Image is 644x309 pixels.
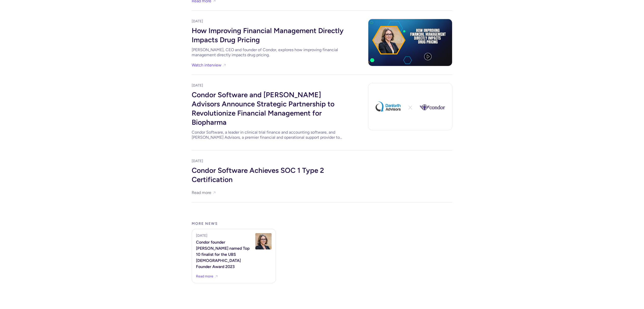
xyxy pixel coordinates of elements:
a: Condor founder [PERSON_NAME] named Top 10 finalist for the UBS [DEMOGRAPHIC_DATA] Founder Award 2023 [196,239,252,270]
div: Condor Software, a leader in clinical trial finance and accounting software, and [PERSON_NAME] Ad... [192,130,344,140]
a: Condor Software Achieves SOC 1 Type 2 Certification [192,164,344,185]
a: How Improving Financial Management Directly Impacts Drug Pricing[PERSON_NAME], CEO and founder of... [192,24,344,58]
div: [DATE] [192,159,344,164]
a: Watch interview [192,62,221,68]
div: more news [192,219,452,229]
div: [PERSON_NAME], CEO and founder of Condor, explores how improving financial management directly im... [192,47,344,58]
div: [DATE] [196,233,207,238]
a: Condor Software and [PERSON_NAME] Advisors Announce Strategic Partnership to Revolutionize Financ... [192,88,344,140]
div: [DATE] [192,83,344,88]
div: How Improving Financial Management Directly Impacts Drug Pricing [192,24,344,45]
div: Condor Software and [PERSON_NAME] Advisors Announce Strategic Partnership to Revolutionize Financ... [192,88,344,128]
a: Read more [192,189,211,196]
div: [DATE] [192,19,344,24]
a: Read more [196,274,213,279]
